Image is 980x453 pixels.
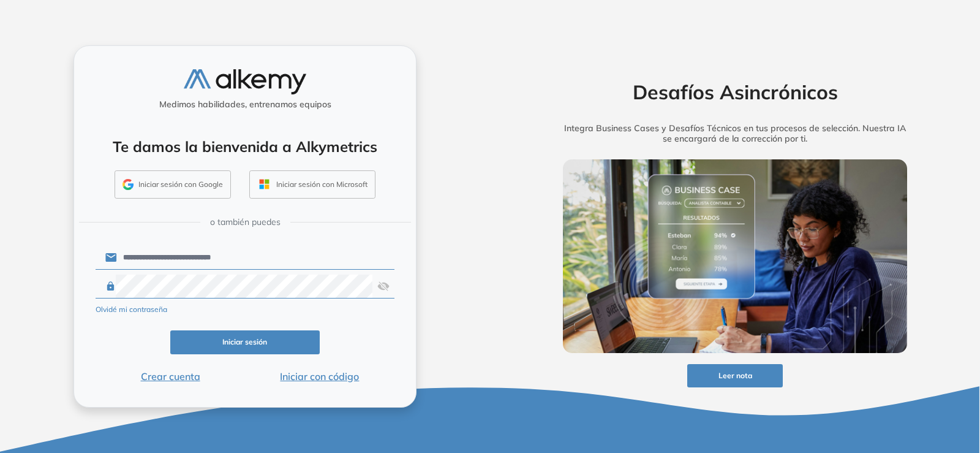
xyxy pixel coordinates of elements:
[90,138,400,156] h4: Te damos la bienvenida a Alkymetrics
[96,304,167,315] button: Olvidé mi contraseña
[170,330,320,354] button: Iniciar sesión
[96,369,245,384] button: Crear cuenta
[257,177,271,191] img: OUTLOOK_ICON
[563,159,907,353] img: img-more-info
[184,69,306,94] img: logo-alkemy
[245,369,394,384] button: Iniciar con código
[115,170,231,199] button: Iniciar sesión con Google
[377,275,390,298] img: asd
[759,311,980,453] div: Widget de chat
[544,123,926,144] h5: Integra Business Cases y Desafíos Técnicos en tus procesos de selección. Nuestra IA se encargará ...
[79,99,411,110] h5: Medimos habilidades, entrenamos equipos
[544,80,926,104] h2: Desafíos Asincrónicos
[123,179,134,190] img: GMAIL_ICON
[210,216,281,229] span: o también puedes
[759,311,980,453] iframe: Chat Widget
[687,364,783,388] button: Leer nota
[249,170,375,199] button: Iniciar sesión con Microsoft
